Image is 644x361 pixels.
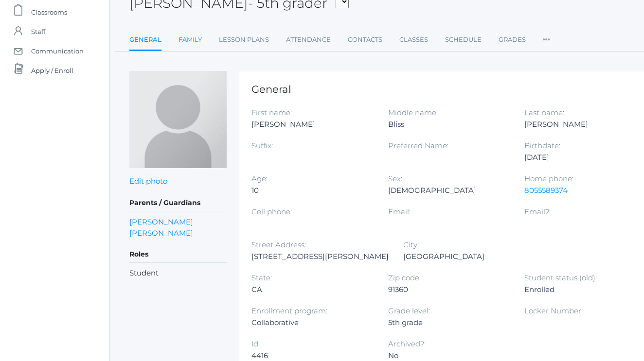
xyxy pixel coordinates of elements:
[129,268,227,279] li: Student
[31,2,67,22] span: Classrooms
[251,306,327,315] label: Enrollment program:
[388,339,426,348] label: Archived?:
[129,216,193,227] a: [PERSON_NAME]
[388,207,411,216] label: Email:
[348,30,382,50] a: Contacts
[388,284,510,295] div: 91360
[286,30,331,50] a: Attendance
[445,30,482,50] a: Schedule
[388,108,438,117] label: Middle name:
[129,176,167,186] a: Edit photo
[31,61,73,80] span: Apply / Enroll
[403,251,525,262] div: [GEOGRAPHIC_DATA]
[251,284,374,295] div: CA
[251,185,374,196] div: 10
[251,174,268,183] label: Age:
[219,30,269,50] a: Lesson Plans
[129,30,161,51] a: General
[251,317,374,328] div: Collaborative
[129,227,193,239] a: [PERSON_NAME]
[31,22,45,41] span: Staff
[524,186,568,195] a: 8055589374
[388,141,448,150] label: Preferred Name:
[129,195,227,211] h5: Parents / Guardians
[129,246,227,263] h5: Roles
[524,141,560,150] label: Birthdate:
[251,119,374,130] div: [PERSON_NAME]
[129,71,227,168] img: Pauline Harris
[31,41,84,61] span: Communication
[524,108,564,117] label: Last name:
[499,30,526,50] a: Grades
[251,240,306,249] label: Street Address:
[251,141,273,150] label: Suffix:
[251,108,292,117] label: First name:
[388,306,430,315] label: Grade level:
[388,273,421,282] label: Zip code:
[251,207,292,216] label: Cell phone:
[388,185,510,196] div: [DEMOGRAPHIC_DATA]
[524,306,583,315] label: Locker Number:
[251,339,260,348] label: Id:
[524,174,573,183] label: Home phone:
[388,317,510,328] div: 5th grade
[179,30,202,50] a: Family
[403,240,419,249] label: City:
[251,273,272,282] label: State:
[399,30,428,50] a: Classes
[524,207,551,216] label: Email2:
[251,251,389,262] div: [STREET_ADDRESS][PERSON_NAME]
[524,273,597,282] label: Student status (old):
[388,119,510,130] div: Bliss
[388,174,402,183] label: Sex:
